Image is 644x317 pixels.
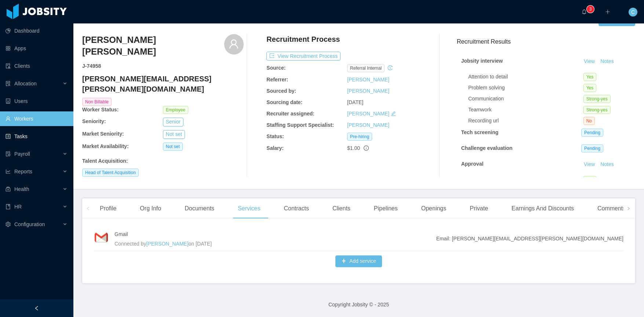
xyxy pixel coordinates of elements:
b: Market Seniority: [82,131,124,137]
button: icon: exportView Recruitment Process [266,52,341,60]
span: C [631,8,635,16]
a: [PERSON_NAME] [347,111,389,117]
div: Profile [94,198,122,219]
b: Sourced by: [266,88,296,94]
a: [PERSON_NAME] [146,241,188,247]
b: Salary: [266,145,284,151]
h4: Gmail [114,230,436,238]
a: [PERSON_NAME] [347,88,389,94]
span: Not set [163,143,183,151]
div: Problem solving [468,84,583,92]
div: Contracts [278,198,314,219]
strong: Jobsity interview [461,58,503,64]
div: Attention to detail [468,73,583,81]
span: Connected by [114,241,146,247]
b: Referrer: [266,77,288,82]
span: Pending [581,144,603,152]
b: Source: [266,65,285,71]
a: View [581,58,597,64]
button: Notes [597,57,617,66]
strong: Approval [461,161,484,167]
i: icon: left [86,207,90,210]
span: Pre-hiring [347,133,372,141]
span: on [DATE] [189,241,212,247]
img: kuLOZPwjcRA5AEBSsMqJNr0YAABA0AAACBoAABA0AACCBgAABA0AgKABAABBAwAAggYAQNAAAICgAQAQNAAAIGgAAEDQAAAIG... [94,230,109,245]
div: Documents [179,198,220,219]
h3: Recruitment Results [457,37,635,46]
div: Teamwork [468,106,583,114]
a: icon: exportView Recruitment Process [266,53,341,59]
i: icon: plus [605,9,610,14]
i: icon: line-chart [6,169,11,174]
b: Status: [266,133,284,139]
a: icon: pie-chartDashboard [6,23,68,38]
h4: [PERSON_NAME][EMAIL_ADDRESS][PERSON_NAME][DOMAIN_NAME] [82,74,244,94]
b: Recruiter assigned: [266,111,314,117]
i: icon: bell [582,9,587,14]
i: icon: medicine-box [6,187,11,192]
span: Yes [583,176,597,184]
div: Pipelines [368,198,404,219]
i: icon: setting [6,222,11,227]
strong: Challenge evaluation [461,145,513,151]
span: Health [14,186,29,192]
a: View [581,161,597,167]
strong: J- 74958 [82,63,101,69]
i: icon: file-protect [6,151,11,156]
span: Payroll [14,151,30,157]
a: icon: appstoreApps [6,41,68,56]
p: 3 [589,5,592,13]
button: Not set [163,130,185,139]
b: Talent Acquisition : [82,158,128,164]
i: icon: solution [6,81,11,86]
b: Staffing Support Specialist: [266,122,334,128]
strong: Tech screening [461,129,499,135]
button: Senior [163,118,183,126]
h4: Recruitment Process [266,34,340,44]
b: Worker Status: [82,107,119,113]
div: Approved [468,176,583,184]
span: [DATE] [347,99,363,105]
span: Non Billable [82,98,112,106]
b: Seniority: [82,118,106,124]
b: Sourcing date: [266,99,302,105]
span: No [583,117,595,125]
span: Email: [PERSON_NAME][EMAIL_ADDRESS][PERSON_NAME][DOMAIN_NAME] [436,235,623,243]
button: Notes [597,160,617,169]
i: icon: right [627,207,630,210]
b: Market Availability: [82,143,129,149]
span: info-circle [364,145,369,151]
i: icon: history [388,65,393,70]
a: icon: auditClients [6,59,68,73]
a: [PERSON_NAME] [347,122,389,128]
h3: [PERSON_NAME] [PERSON_NAME] [82,34,224,58]
i: icon: book [6,204,11,209]
span: Allocation [14,81,37,86]
div: Comments [592,198,632,219]
div: Org Info [134,198,167,219]
a: icon: profileTasks [6,129,68,144]
span: Pending [581,129,603,137]
span: Head of Talent Acquisition [82,169,139,177]
a: icon: robotUsers [6,94,68,108]
button: icon: plusAdd service [335,255,382,267]
i: icon: edit [391,111,396,116]
sup: 3 [587,5,594,13]
i: icon: user [229,39,239,49]
div: Services [232,198,266,219]
span: Referral internal [347,64,385,72]
span: $1.00 [347,145,360,151]
span: Employee [163,106,188,114]
div: Recording url [468,117,583,125]
span: Yes [583,73,597,81]
span: Strong-yes [583,95,611,103]
div: Communication [468,95,583,103]
span: HR [14,204,22,210]
span: Strong-yes [583,106,611,114]
a: [PERSON_NAME] [347,77,389,82]
div: Private [464,198,494,219]
div: Openings [415,198,452,219]
div: Earnings And Discounts [506,198,580,219]
div: Clients [327,198,356,219]
span: Yes [583,84,597,92]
